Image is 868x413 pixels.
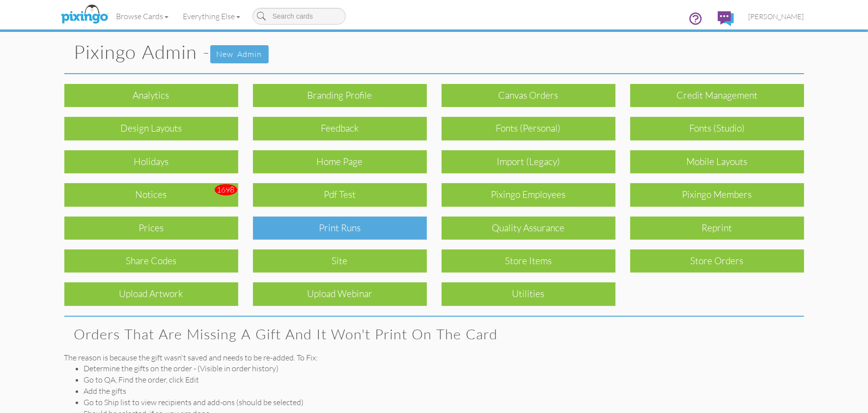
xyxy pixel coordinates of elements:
div: Prices [64,217,238,240]
div: Import (legacy) [442,150,616,173]
div: Share Codes [64,249,238,273]
div: Pixingo Members [630,183,804,206]
h1: Pixingo Admin - [74,42,804,63]
h2: Orders that are missing a gift and it won't print on the card [74,327,794,342]
div: Store Orders [630,249,804,273]
div: Canvas Orders [442,84,616,107]
div: Holidays [64,150,238,173]
li: Determine the gifts on the order - (Visible in order history) [84,363,804,374]
span: [PERSON_NAME] [749,12,804,21]
div: Notices [64,183,238,206]
div: Upload Webinar [253,282,427,305]
div: The reason is because the gift wasn't saved and needs to be re-added. To Fix: [64,352,804,363]
div: Store Items [442,249,616,273]
div: Print Runs [253,217,427,240]
a: Everything Else [176,4,248,28]
div: Home Page [253,150,427,173]
div: Pdf test [253,183,427,206]
a: Browse Cards [109,4,176,28]
div: Site [253,249,427,273]
li: Go to Ship list to view recipients and add-ons (should be selected) [84,397,804,408]
li: Go to QA, Find the order, click Edit [84,374,804,385]
img: comments.svg [718,11,734,26]
a: [PERSON_NAME] [741,4,812,29]
img: pixingo logo [58,2,111,27]
div: Fonts (Personal) [442,117,616,140]
input: Search cards [252,8,346,25]
div: Upload Artwork [64,282,238,305]
div: reprint [630,217,804,240]
div: Quality Assurance [442,217,616,240]
div: Feedback [253,117,427,140]
li: Add the gifts [84,385,804,397]
div: Analytics [64,84,238,107]
div: Credit Management [630,84,804,107]
div: Mobile layouts [630,150,804,173]
div: Utilities [442,282,616,305]
div: Design Layouts [64,117,238,140]
div: Branding profile [253,84,427,107]
div: Fonts (Studio) [630,117,804,140]
div: 1698 [215,184,237,195]
a: New admin [210,45,269,63]
div: Pixingo Employees [442,183,616,206]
